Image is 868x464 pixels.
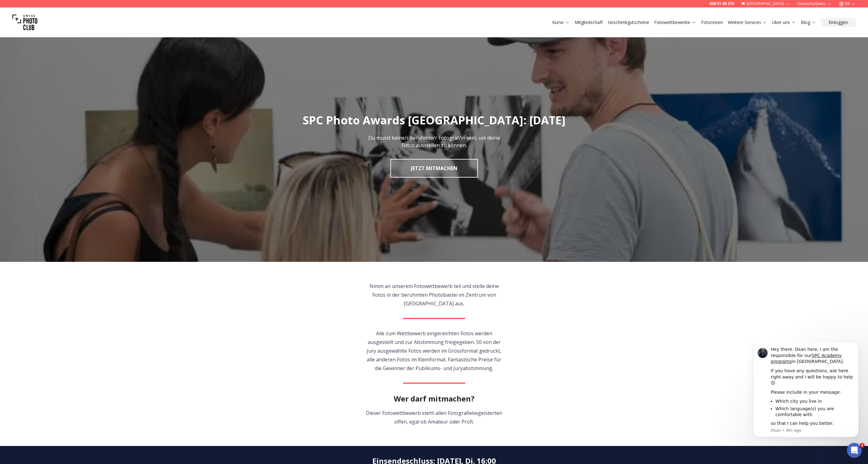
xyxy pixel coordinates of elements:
iframe: Intercom notifications message [744,343,868,441]
li: Which city you live in [32,55,110,61]
li: Which language(s) you are comfortable with [32,63,110,74]
button: Mitgliedschaft [572,18,605,27]
p: Du musst keine/r berühmte/r Fotograf/in sein, um deine Fotos ausstellen zu können. [365,134,504,149]
p: Dieser Fotowettbewerb steht allen Fotografiebegeisterten offen, egal ob Amateur oder Profi. [363,409,505,426]
button: Fotowettbewerbe [652,18,699,27]
div: so that I can help you better. [27,77,110,84]
a: Über uns [772,19,796,26]
button: Fotoreisen [699,18,725,27]
a: Blog [801,19,816,26]
button: Blog [798,18,819,27]
button: Geschenkgutscheine [605,18,652,27]
div: Hey there. Osan here, I am the responsible for our in [GEOGRAPHIC_DATA]. [27,3,110,22]
a: Fotoreisen [701,19,723,26]
a: Weitere Services [728,19,767,26]
a: Fotowettbewerbe [654,19,696,26]
a: Geschenkgutscheine [608,19,649,26]
button: Über uns [769,18,798,27]
p: Nimm an unserem Fotowettbewerb teil und stelle deine Fotos in der berühmten Photobastei im Zentru... [363,282,505,308]
div: Please include in your message: [27,46,110,53]
p: Message from Osan, sent 9m ago [27,85,110,90]
a: Mitgliedschaft [575,19,603,26]
a: JETZT MITMACHEN [390,159,478,178]
img: Profile image for Osan [14,5,24,15]
a: 058 51 00 270 [710,1,734,6]
button: Weitere Services [725,18,769,27]
div: Message content [27,3,110,84]
button: Kurse [550,18,572,27]
a: Kurse [552,19,570,26]
button: Einloggen [821,18,856,27]
span: 2 [860,443,865,448]
h2: Wer darf mitmachen? [394,394,475,404]
iframe: Intercom live chat [847,443,862,458]
div: If you have any questions, ask here right away and I will be happy to help 😊 [27,25,110,43]
p: Alle zum Wettbewerb eingereichten Fotos werden ausgestellt und zur Abstimmung freigegeben. 50 von... [363,329,505,373]
img: Swiss photo club [12,10,37,35]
